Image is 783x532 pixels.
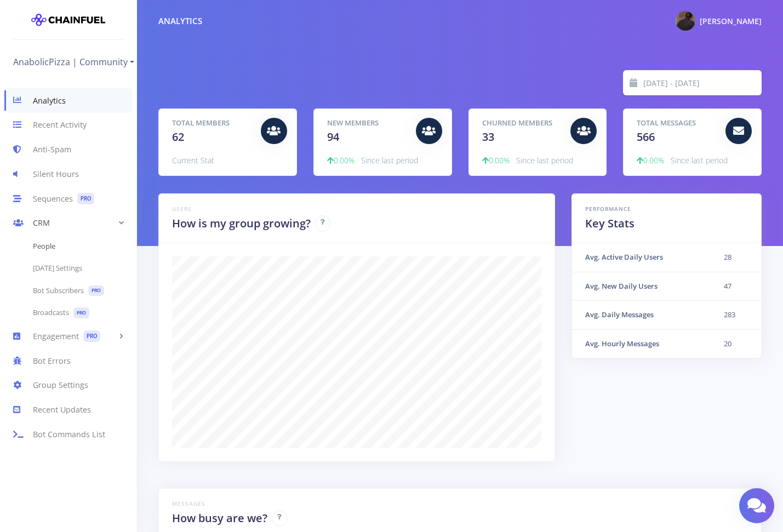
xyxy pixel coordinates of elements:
span: 62 [172,129,184,144]
h2: Key Stats [585,215,748,232]
th: Avg. Active Daily Users [572,243,711,272]
h5: New Members [327,118,408,129]
h6: Performance [585,205,748,213]
h6: Messages [172,500,748,508]
span: PRO [73,307,89,318]
h5: Total Messages [637,118,717,129]
span: PRO [77,193,94,204]
span: PRO [83,330,100,342]
a: @mangoinsatan Photo [PERSON_NAME] [667,9,762,33]
h5: Total Members [172,118,253,129]
td: 47 [711,272,761,301]
span: Since last period [516,155,573,165]
img: @mangoinsatan Photo [676,11,695,31]
span: [PERSON_NAME] [700,16,762,26]
span: 33 [482,129,494,144]
span: 0.00% [327,155,355,165]
td: 28 [711,243,761,272]
span: 0.00% [482,155,510,165]
span: 0.00% [637,155,664,165]
span: Since last period [671,155,728,165]
h2: How busy are we? [172,510,267,527]
span: 566 [637,129,655,144]
span: 94 [327,129,339,144]
img: chainfuel-logo [31,9,105,31]
a: Analytics [4,88,132,113]
h2: How is my group growing? [172,215,311,232]
h6: Users [172,205,541,213]
th: Avg. New Daily Users [572,272,711,301]
span: Since last period [361,155,418,165]
a: AnabolicPizza | Community [13,53,134,71]
div: Analytics [158,15,202,27]
th: Avg. Hourly Messages [572,329,711,358]
span: Current Stat [172,155,214,165]
span: PRO [88,285,104,296]
td: 20 [711,329,761,358]
h5: Churned Members [482,118,563,129]
th: Avg. Daily Messages [572,301,711,330]
td: 283 [711,301,761,330]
